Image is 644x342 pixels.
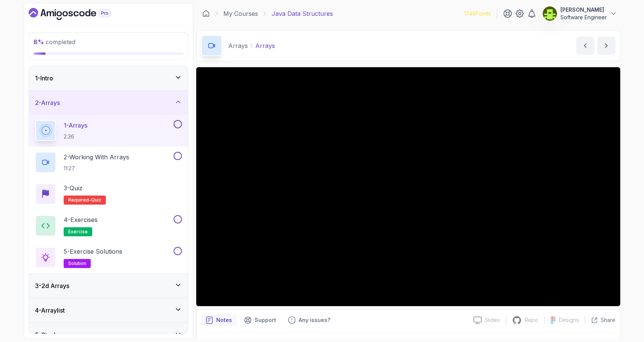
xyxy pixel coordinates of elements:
[35,98,60,107] h3: 2 - Arrays
[29,274,188,298] button: 3-2d Arrays
[228,41,248,50] p: Arrays
[64,133,87,140] p: 2:36
[64,183,82,193] p: 3 - Quiz
[299,316,330,324] p: Any issues?
[29,91,188,115] button: 2-Arrays
[542,6,617,21] button: user profile image[PERSON_NAME]Software Engineer
[485,316,500,324] p: Slides
[68,197,91,203] span: Required-
[559,316,579,324] p: Designs
[35,247,182,268] button: 5-Exercise Solutionssolution
[576,37,594,55] button: previous content
[68,229,88,235] span: exercise
[35,74,53,83] h3: 1 - Intro
[35,330,60,339] h3: 5 - Stacks
[35,183,182,205] button: 3-QuizRequired-quiz
[201,314,237,326] button: notes button
[64,153,129,162] p: 2 - Working With Arrays
[196,67,620,306] iframe: 1 - Arrays
[272,9,333,18] p: Java Data Structures
[64,247,122,256] p: 5 - Exercise Solutions
[35,281,69,290] h3: 3 - 2d Arrays
[64,215,98,224] p: 4 - Exercises
[29,298,188,322] button: 4-Arraylist
[64,121,87,130] p: 1 - Arrays
[525,316,538,324] p: Repo
[543,6,557,21] img: user profile image
[35,152,182,173] button: 2-Working With Arrays11:27
[34,38,44,46] span: 8 %
[597,37,615,55] button: next content
[91,197,101,203] span: quiz
[202,10,210,17] a: Dashboard
[64,165,129,172] p: 11:27
[34,38,75,46] span: completed
[216,316,232,324] p: Notes
[464,10,491,17] p: 1746 Points
[223,9,258,18] a: My Courses
[560,14,607,21] p: Software Engineer
[29,66,188,90] button: 1-Intro
[585,316,615,324] button: Share
[255,41,275,50] p: Arrays
[29,8,128,20] a: Dashboard
[35,215,182,236] button: 4-Exercisesexercise
[68,260,86,267] span: solution
[255,316,276,324] p: Support
[35,120,182,141] button: 1-Arrays2:36
[284,314,335,326] button: Feedback button
[240,314,281,326] button: Support button
[560,6,607,14] p: [PERSON_NAME]
[601,316,615,324] p: Share
[35,306,65,315] h3: 4 - Arraylist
